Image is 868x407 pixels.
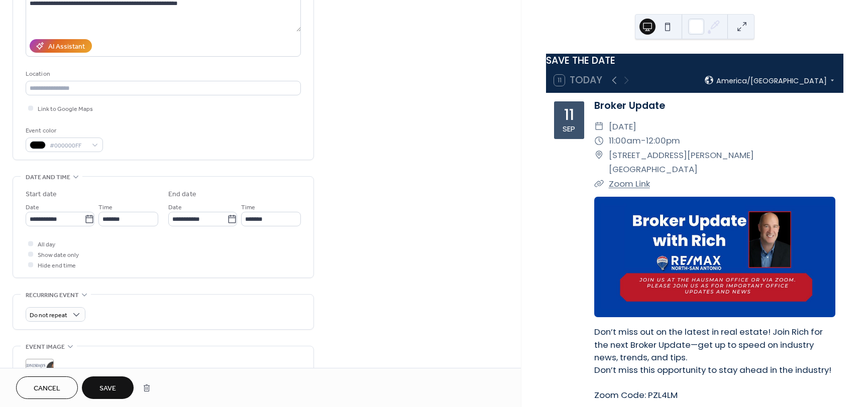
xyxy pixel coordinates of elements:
[38,239,55,250] span: All day
[563,125,575,132] div: Sep
[34,383,60,394] span: Cancel
[168,189,196,200] div: End date
[716,77,827,84] span: America/[GEOGRAPHIC_DATA]
[594,148,604,163] div: ​
[99,383,116,394] span: Save
[546,54,843,68] div: SAVE THE DATE
[26,125,101,136] div: Event color
[26,69,299,79] div: Location
[168,202,182,213] span: Date
[641,133,646,148] span: -
[26,342,65,352] span: Event image
[26,189,57,200] div: Start date
[38,250,79,260] span: Show date only
[594,99,665,112] a: Broker Update
[609,133,641,148] span: 11:00am
[26,172,70,183] span: Date and time
[16,376,78,399] button: Cancel
[609,148,835,177] span: [STREET_ADDRESS][PERSON_NAME] [GEOGRAPHIC_DATA]
[609,119,636,134] span: [DATE]
[38,104,93,114] span: Link to Google Maps
[38,260,76,271] span: Hide end time
[26,290,79,301] span: Recurring event
[594,133,604,148] div: ​
[98,202,113,213] span: Time
[594,119,604,134] div: ​
[26,202,39,213] span: Date
[48,42,85,52] div: AI Assistant
[50,141,87,151] span: #000000FF
[241,202,255,213] span: Time
[646,133,680,148] span: 12:00pm
[609,178,650,190] a: Zoom Link
[26,359,54,387] div: ;
[82,376,134,399] button: Save
[30,310,67,321] span: Do not repeat
[30,39,92,53] button: AI Assistant
[594,326,835,401] div: Don’t miss out on the latest in real estate! Join Rich for the next Broker Update—get up to speed...
[564,107,574,122] div: 11
[594,177,604,191] div: ​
